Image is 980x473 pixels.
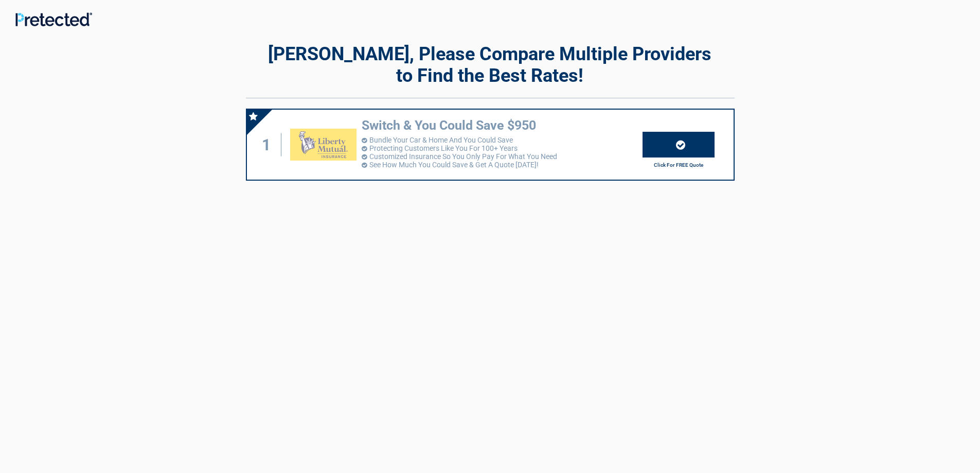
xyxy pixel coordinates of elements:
[257,133,282,156] div: 1
[15,12,92,26] img: Main Logo
[362,152,643,161] li: Customized Insurance So You Only Pay For What You Need
[362,144,643,152] li: Protecting Customers Like You For 100+ Years
[643,162,715,168] h2: Click For FREE Quote
[246,43,735,86] h2: [PERSON_NAME], Please Compare Multiple Providers to Find the Best Rates!
[362,161,643,169] li: See How Much You Could Save & Get A Quote [DATE]!
[362,117,643,134] h3: Switch & You Could Save $950
[362,136,643,144] li: Bundle Your Car & Home And You Could Save
[290,129,356,161] img: libertymutual's logo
